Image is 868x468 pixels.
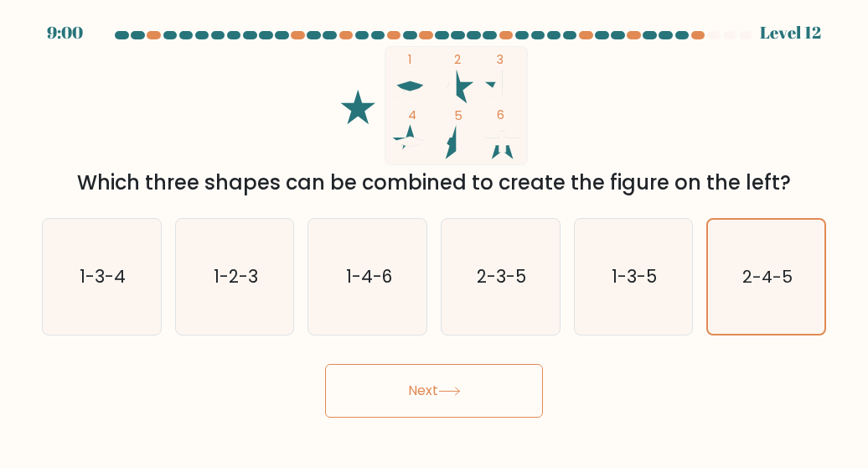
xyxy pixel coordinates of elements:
[408,51,411,68] tspan: 1
[52,168,816,198] div: Which three shapes can be combined to create the figure on the left?
[612,264,657,289] text: 1-3-5
[760,20,821,45] div: Level 12
[214,264,258,289] text: 1-2-3
[497,51,504,68] tspan: 3
[325,364,543,418] button: Next
[47,20,83,45] div: 9:00
[454,107,462,124] tspan: 5
[477,264,526,289] text: 2-3-5
[454,51,461,68] tspan: 2
[346,264,392,289] text: 1-4-6
[497,107,504,123] tspan: 6
[408,107,416,123] tspan: 4
[742,265,793,289] text: 2-4-5
[80,264,126,289] text: 1-3-4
